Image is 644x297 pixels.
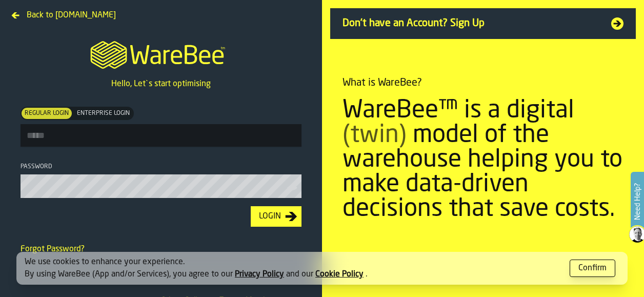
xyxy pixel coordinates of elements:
[27,9,116,22] span: Back to [DOMAIN_NAME]
[21,107,73,120] label: button-switch-multi-Regular Login
[16,252,628,285] div: alert-[object Object]
[111,78,211,90] p: Hello, Let`s start optimising
[23,109,71,118] span: Regular Login
[578,262,607,274] div: Confirm
[21,124,301,147] input: button-toolbar-[object Object]
[251,206,301,227] button: button-Login
[287,183,299,193] button: button-toolbar-Password
[75,109,132,118] span: Enterprise Login
[25,256,561,281] div: We use cookies to enhance your experience. By using WareBee (App and/or Services), you agree to o...
[21,163,301,198] label: button-toolbar-Password
[21,174,301,198] input: button-toolbar-Password
[343,123,407,148] span: (twin)
[81,29,240,78] a: logo-header
[73,107,134,120] label: button-switch-multi-Enterprise Login
[570,260,615,277] button: button-
[235,270,284,279] a: Privacy Policy
[632,173,643,230] label: Need Help?
[343,98,623,222] div: WareBee™ is a digital model of the warehouse helping you to make data-driven decisions that save ...
[343,16,599,31] span: Don't have an Account? Sign Up
[343,76,422,90] div: What is WareBee?
[8,8,120,16] a: Back to [DOMAIN_NAME]
[21,163,301,170] div: Password
[74,108,133,119] div: thumb
[255,210,285,223] div: Login
[21,107,301,147] label: button-toolbar-[object Object]
[330,8,636,39] a: Don't have an Account? Sign Up
[22,108,72,119] div: thumb
[315,270,364,279] a: Cookie Policy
